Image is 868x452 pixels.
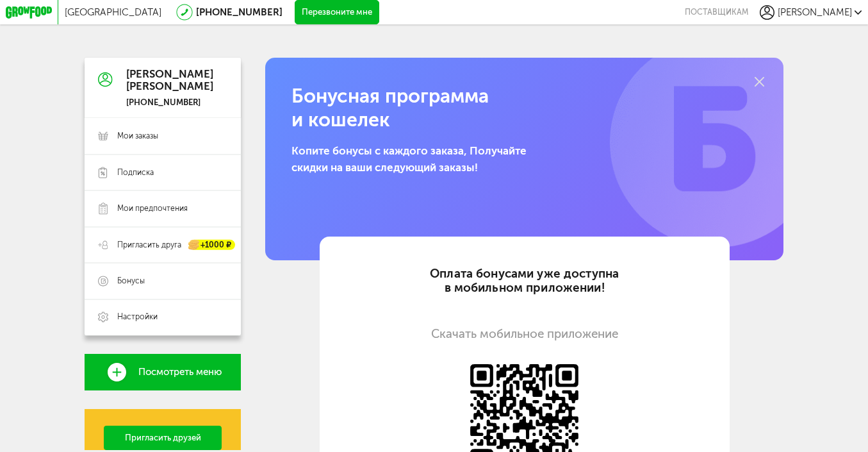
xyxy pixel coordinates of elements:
[85,354,242,390] a: Посмотреть меню
[117,131,158,142] span: Мои заказы
[85,155,242,190] a: Подписка
[85,227,242,263] a: Пригласить друга +1000 ₽
[117,312,158,322] span: Настройки
[610,37,821,247] img: b.77db1d0.png
[85,263,242,299] a: Бонусы
[291,142,555,176] p: Копите бонусы с каждого заказа, Получайте скидки на ваши следующий заказы!
[350,327,700,342] div: Скачать мобильное приложение
[117,167,154,178] span: Подписка
[117,203,188,214] span: Мои предпочтения
[138,367,222,378] span: Посмотреть меню
[117,276,145,287] span: Бонусы
[104,426,222,450] a: Пригласить друзей
[126,97,213,108] div: [PHONE_NUMBER]
[85,118,242,154] a: Мои заказы
[85,299,242,335] a: Настройки
[85,190,242,226] a: Мои предпочтения
[196,6,283,18] a: [PHONE_NUMBER]
[126,68,213,92] div: [PERSON_NAME] [PERSON_NAME]
[189,240,235,250] div: +1000 ₽
[778,6,852,18] span: [PERSON_NAME]
[291,85,626,133] h1: Бонусная программа и кошелек
[350,267,700,296] div: Оплата бонусами уже доступна в мобильном приложении!
[117,240,181,251] span: Пригласить друга
[65,6,161,18] span: [GEOGRAPHIC_DATA]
